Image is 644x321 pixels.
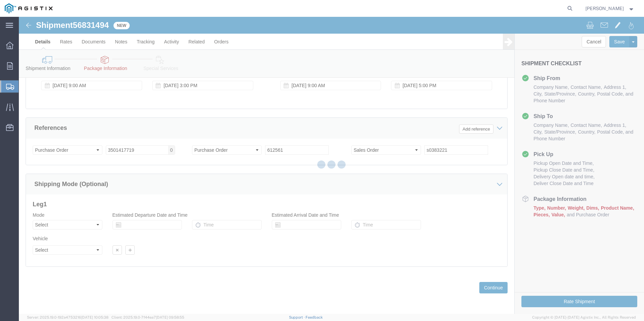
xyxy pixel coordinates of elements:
[585,5,624,12] span: TIMOTHY SANDOVAL
[532,315,636,320] span: Copyright © [DATE]-[DATE] Agistix Inc., All Rights Reserved
[81,315,108,319] span: [DATE] 10:05:38
[5,3,53,13] img: logo
[27,315,108,319] span: Server: 2025.19.0-192a4753216
[111,315,184,319] span: Client: 2025.19.0-7f44ea7
[289,315,306,319] a: Support
[305,315,323,319] a: Feedback
[585,4,635,12] button: [PERSON_NAME]
[156,315,184,319] span: [DATE] 09:58:55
